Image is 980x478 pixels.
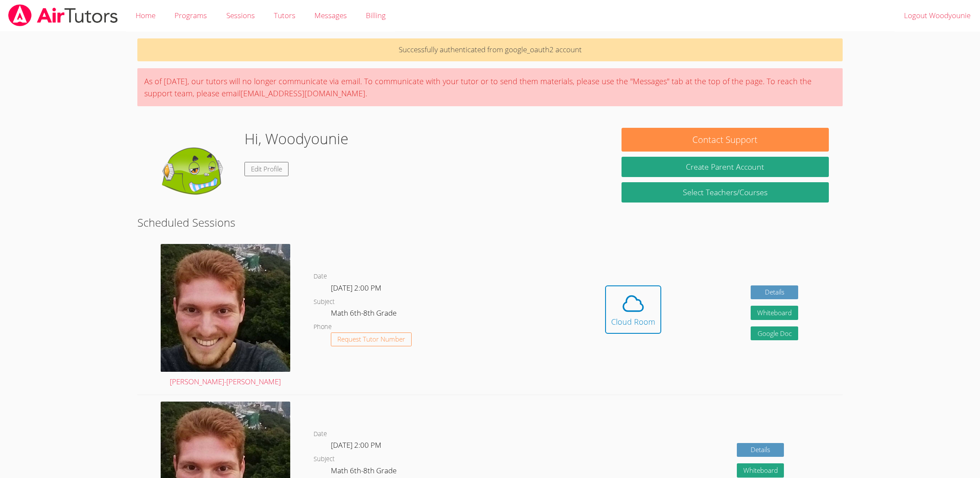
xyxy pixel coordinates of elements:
[331,283,381,293] span: [DATE] 2:00 PM
[337,336,405,342] span: Request Tutor Number
[331,440,381,450] span: [DATE] 2:00 PM
[7,4,119,26] img: airtutors_banner-c4298cdbf04f3fff15de1276eac7730deb9818008684d7c2e4769d2f7ddbe033.png
[137,68,843,106] div: As of [DATE], our tutors will no longer communicate via email. To communicate with your tutor or ...
[622,128,828,152] button: Contact Support
[314,454,335,465] dt: Subject
[161,244,290,388] a: [PERSON_NAME]-[PERSON_NAME]
[161,244,290,372] img: avatar.png
[314,429,327,440] dt: Date
[244,128,349,150] h1: Hi, Woodyounie
[751,285,798,300] a: Details
[137,214,843,231] h2: Scheduled Sessions
[622,157,828,177] button: Create Parent Account
[331,332,412,347] button: Request Tutor Number
[314,271,327,282] dt: Date
[331,307,398,322] dd: Math 6th-8th Grade
[314,297,335,307] dt: Subject
[611,316,655,328] div: Cloud Room
[605,285,661,334] button: Cloud Room
[751,326,798,341] a: Google Doc
[244,162,289,176] a: Edit Profile
[151,128,238,214] img: default.png
[737,463,784,478] button: Whiteboard
[622,182,828,203] a: Select Teachers/Courses
[314,10,347,20] span: Messages
[314,322,332,332] dt: Phone
[751,306,798,320] button: Whiteboard
[737,443,784,457] a: Details
[137,38,843,61] p: Successfully authenticated from google_oauth2 account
